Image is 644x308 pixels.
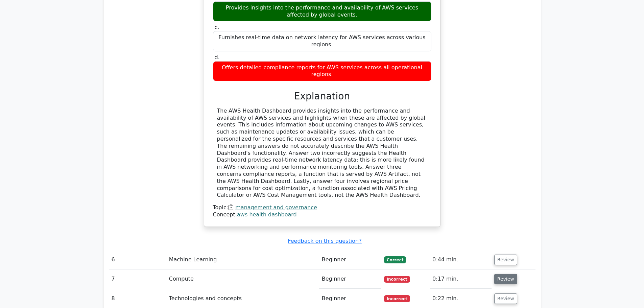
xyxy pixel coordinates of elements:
[213,211,431,218] div: Concept:
[384,295,410,302] span: Incorrect
[109,269,166,289] td: 7
[213,31,431,51] div: Furnishes real-time data on network latency for AWS services across various regions.
[384,276,410,283] span: Incorrect
[494,255,517,265] button: Review
[166,250,319,269] td: Machine Learning
[237,211,297,218] a: aws health dashboard
[213,1,431,22] div: Provides insights into the performance and availability of AWS services affected by global events.
[235,204,317,211] a: management and governance
[319,269,381,289] td: Beginner
[215,54,220,61] span: d.
[494,274,517,284] button: Review
[430,269,492,289] td: 0:17 min.
[213,204,431,211] div: Topic:
[384,256,406,263] span: Correct
[213,61,431,81] div: Offers detailed compliance reports for AWS services across all operational regions.
[217,91,427,102] h3: Explanation
[217,108,427,199] div: The AWS Health Dashboard provides insights into the performance and availability of AWS services ...
[109,250,166,269] td: 6
[319,250,381,269] td: Beginner
[494,293,517,304] button: Review
[430,250,492,269] td: 0:44 min.
[215,24,219,30] span: c.
[288,238,361,244] a: Feedback on this question?
[166,269,319,289] td: Compute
